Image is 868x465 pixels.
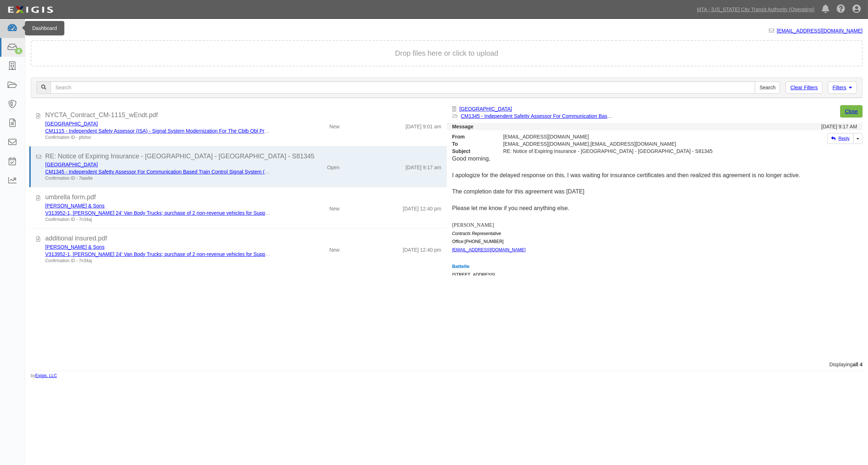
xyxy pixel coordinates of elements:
[840,105,863,118] a: Close
[45,210,326,216] a: V313952-1, [PERSON_NAME] 24' Van Body Trucks; purchase of 2 non-revenue vehicles for Support Flee...
[45,202,272,209] div: Diehl & Sons
[777,28,863,34] a: [EMAIL_ADDRESS][DOMAIN_NAME]
[329,202,339,212] div: New
[447,148,498,155] strong: Subject
[853,362,863,367] b: all 4
[45,203,104,209] a: [PERSON_NAME] & Sons
[329,120,339,130] div: New
[828,81,857,94] a: Filters
[45,243,272,251] div: Diehl & Sons
[45,234,441,243] div: additional insured.pdf
[461,113,726,119] a: CM1345 - Independent Safetty Assessor For Communication Based Train Control Signal System (CBTC) ...
[5,3,55,16] img: logo-5460c22ac91f19d4615b14bd174203de0afe785f0fc80cf4dbbc73dc1793850b.png
[45,244,104,250] a: [PERSON_NAME] & Sons
[452,124,474,129] strong: Message
[465,239,504,244] span: [PHONE_NUMBER]
[45,251,272,258] div: V313952-1, COE 24' Van Body Trucks; purchase of 2 non-revenue vehicles for Support Fleet Services...
[327,161,339,171] div: Open
[447,133,498,140] strong: From
[35,373,57,378] a: Exigis, LLC
[452,264,470,269] span: Battelle
[693,2,818,17] a: MTA - [US_STATE] City Transit Authority (Operating)
[452,222,494,228] span: [PERSON_NAME]
[329,243,339,253] div: New
[45,128,277,134] a: CM1115 - Independent Safety Assessor (ISA) - Signal System Modernization For The Cbtb Qbl Project.
[447,140,498,148] strong: To
[498,133,753,140] div: [EMAIL_ADDRESS][DOMAIN_NAME]
[15,48,22,54] div: 4
[45,193,441,202] div: umbrella form.pdf
[459,106,512,112] a: [GEOGRAPHIC_DATA]
[837,5,845,14] i: Help Center - Complianz
[821,123,857,130] div: [DATE] 9:17 AM
[45,162,98,167] a: [GEOGRAPHIC_DATA]
[755,81,780,94] input: Search
[25,21,64,35] div: Dashboard
[786,81,822,94] a: Clear Filters
[45,258,272,264] div: Confirmation ID - 7n34aj
[452,204,858,213] p: Please let me know if you need anything else.
[827,133,854,144] a: Reply
[452,239,465,244] span: Office:
[498,148,753,155] div: RE: Notice of Expiring Insurance - NYCTA - Battelle Memorial Institute - S81345
[45,135,272,141] div: Confirmation ID - pfxhvc
[452,188,858,196] p: The completion date for this agreement was [DATE]
[51,81,755,94] input: Search
[406,161,441,171] div: [DATE] 9:17 am
[45,251,326,257] a: V313952-1, [PERSON_NAME] 24' Van Body Trucks; purchase of 2 non-revenue vehicles for Support Flee...
[45,111,441,120] div: NYCTA_Contract_CM-1115_wEndt.pdf
[45,217,272,223] div: Confirmation ID - 7n34aj
[45,120,272,127] div: Battelle Memorial Institute
[45,127,272,135] div: CM1115 - Independent Safety Assessor (ISA) - Signal System Modernization For The Cbtb Qbl Project.
[498,140,753,148] div: agreement-vvn4tm@mtato.complianz.com,MyszkowskiC@battelle.org
[45,121,98,127] a: [GEOGRAPHIC_DATA]
[25,361,868,368] div: Displaying
[452,272,495,277] span: [STREET_ADDRESS]
[406,120,441,130] div: [DATE] 9:01 am
[31,373,57,379] small: by
[403,243,441,253] div: [DATE] 12:40 pm
[45,175,272,182] div: Confirmation ID - 7taw9e
[403,202,441,212] div: [DATE] 12:40 pm
[395,48,499,59] button: Drop files here or click to upload
[452,171,858,180] p: I apologize for the delayed response on this, I was waiting for insurance certificates and then r...
[452,247,526,252] a: [EMAIL_ADDRESS][DOMAIN_NAME]
[45,152,441,161] div: RE: Notice of Expiring Insurance - NYCTA - Battelle Memorial Institute - S81345
[45,209,272,217] div: V313952-1, COE 24' Van Body Trucks; purchase of 2 non-revenue vehicles for Support Fleet Services...
[45,169,310,175] a: CM1345 - Independent Safetty Assessor For Communication Based Train Control Signal System (CBTC) ...
[452,155,858,163] p: Good morning,
[452,231,501,236] span: Contracts Representative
